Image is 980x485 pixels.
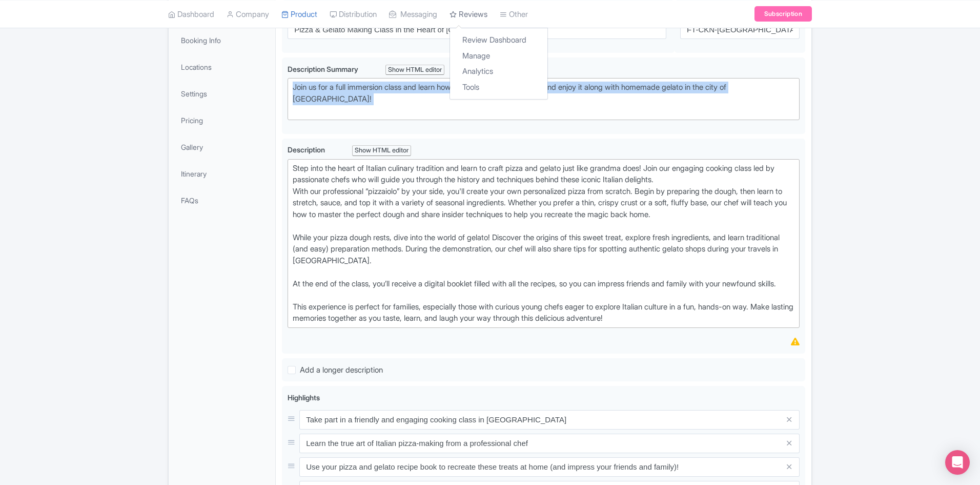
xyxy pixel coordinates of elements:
div: Show HTML editor [352,145,411,156]
a: Review Dashboard [450,32,547,48]
span: Add a longer description [300,365,383,375]
div: Open Intercom Messenger [945,450,970,475]
div: Show HTML editor [385,65,444,75]
a: Tools [450,79,547,95]
div: Step into the heart of Italian culinary tradition and learn to craft pizza and gelato just like g... [293,163,794,324]
a: Booking Info [171,29,273,52]
a: Subscription [754,6,812,22]
a: Locations [171,55,273,79]
span: Description Summary [288,65,360,73]
span: Highlights [288,393,320,402]
a: FAQs [171,189,273,212]
a: Itinerary [171,162,273,185]
a: Manage [450,48,547,64]
a: Gallery [171,135,273,159]
a: Settings [171,82,273,105]
a: Pricing [171,109,273,132]
div: Join us for a full immersion class and learn how to make a pizza "perfetta" and enjoy it along wi... [293,82,794,117]
span: Description [288,145,326,154]
a: Analytics [450,64,547,80]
